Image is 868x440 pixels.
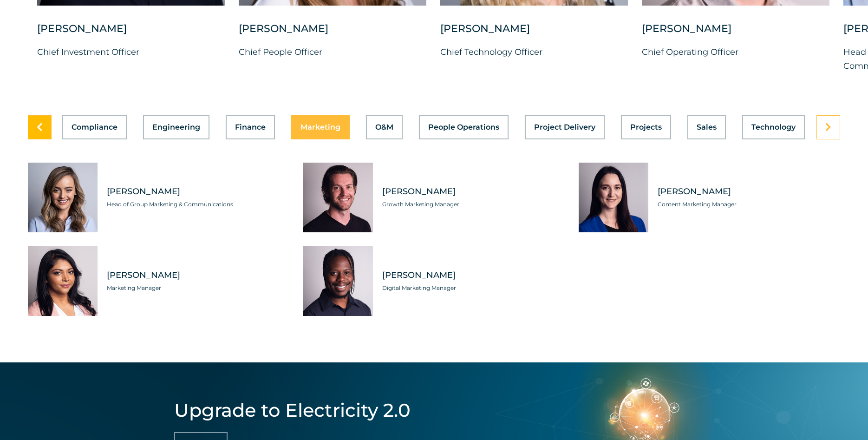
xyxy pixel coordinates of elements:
[375,124,393,131] span: O&M
[428,124,499,131] span: People Operations
[174,400,411,420] h4: Upgrade to Electricity 2.0
[235,124,266,131] span: Finance
[239,45,426,59] p: Chief People Officer
[658,200,840,209] span: Content Marketing Manager
[72,124,117,131] span: Compliance
[440,22,628,45] div: [PERSON_NAME]
[642,22,829,45] div: [PERSON_NAME]
[107,269,289,281] span: [PERSON_NAME]
[658,186,840,197] span: [PERSON_NAME]
[107,186,289,197] span: [PERSON_NAME]
[382,283,565,293] span: Digital Marketing Manager
[37,45,225,59] p: Chief Investment Officer
[440,45,628,59] p: Chief Technology Officer
[37,22,225,45] div: [PERSON_NAME]
[382,269,565,281] span: [PERSON_NAME]
[642,45,829,59] p: Chief Operating Officer
[382,186,565,197] span: [PERSON_NAME]
[107,283,289,293] span: Marketing Manager
[107,200,289,209] span: Head of Group Marketing & Communications
[152,124,200,131] span: Engineering
[239,22,426,45] div: [PERSON_NAME]
[751,124,796,131] span: Technology
[28,115,840,316] div: Tabs. Open items with Enter or Space, close with Escape and navigate using the Arrow keys.
[630,124,662,131] span: Projects
[382,200,565,209] span: Growth Marketing Manager
[697,124,717,131] span: Sales
[300,124,340,131] span: Marketing
[534,124,595,131] span: Project Delivery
